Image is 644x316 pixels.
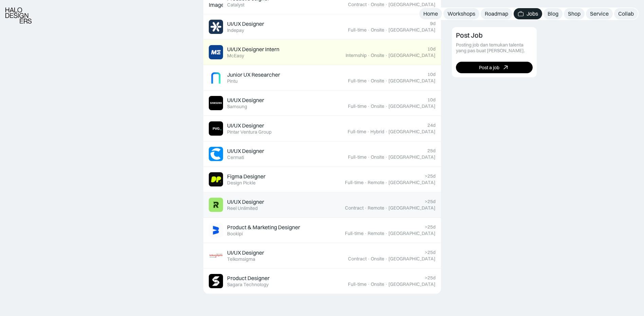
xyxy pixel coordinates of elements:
div: Onsite [371,78,384,84]
div: [GEOGRAPHIC_DATA] [388,205,436,211]
div: [GEOGRAPHIC_DATA] [388,78,436,84]
div: Product & Marketing Designer [227,224,300,231]
div: [GEOGRAPHIC_DATA] [388,27,436,33]
div: · [385,103,388,109]
div: · [385,231,388,236]
div: Pintu [227,78,238,84]
div: · [385,129,388,135]
a: Job ImageUI/UX DesignerPintar Ventura Group24dFull-time·Hybrid·[GEOGRAPHIC_DATA] [203,116,441,141]
div: Samsung [227,104,247,110]
div: [GEOGRAPHIC_DATA] [388,53,436,58]
div: · [385,78,388,84]
div: Remote [368,231,384,236]
img: Job Image [209,274,223,288]
div: Internship [346,53,367,58]
div: Roadmap [485,10,508,17]
img: Job Image [209,172,223,186]
div: Remote [368,180,384,185]
div: >25d [425,224,436,230]
div: Workshops [447,10,475,17]
a: Job ImageUI/UX Designer InternMcEasy10dInternship·Onsite·[GEOGRAPHIC_DATA] [203,40,441,65]
div: 10d [427,46,436,52]
a: Job ImageUI/UX DesignerSamsung10dFull-time·Onsite·[GEOGRAPHIC_DATA] [203,91,441,116]
div: Full-time [348,129,366,135]
div: · [385,256,388,262]
div: [GEOGRAPHIC_DATA] [388,103,436,109]
div: Full-time [348,281,367,287]
a: Roadmap [481,8,512,19]
div: [GEOGRAPHIC_DATA] [388,180,436,185]
div: · [364,231,367,236]
a: Workshops [443,8,479,19]
div: · [367,103,370,109]
div: 10d [427,72,436,77]
div: UI/UX Designer [227,20,264,27]
div: Posting job dan temukan talenta yang pas buat [PERSON_NAME]. [456,42,533,54]
div: [GEOGRAPHIC_DATA] [388,129,436,135]
img: Job Image [209,45,223,59]
div: Onsite [371,103,384,109]
div: Telkomsigma [227,256,255,262]
div: Full-time [348,78,367,84]
div: Post Job [456,31,483,39]
div: Contract [345,205,364,211]
div: [GEOGRAPHIC_DATA] [388,256,436,262]
div: Shop [568,10,581,17]
a: Job ImageUI/UX DesignerCermati25dFull-time·Onsite·[GEOGRAPHIC_DATA] [203,141,441,167]
div: >25d [425,173,436,179]
div: · [367,53,370,58]
div: Home [423,10,438,17]
div: · [367,256,370,262]
div: Post a job [479,64,499,70]
a: Job ImageUI/UX DesignerTelkomsigma>25dContract·Onsite·[GEOGRAPHIC_DATA] [203,243,441,269]
div: · [385,281,388,287]
div: UI/UX Designer [227,122,264,129]
a: Service [586,8,613,19]
div: Onsite [371,53,384,58]
div: Onsite [371,256,384,262]
div: Contract [348,256,367,262]
img: Job Image [209,121,223,136]
a: Blog [544,8,563,19]
div: Onsite [371,154,384,160]
div: Full-time [348,154,367,160]
div: · [385,205,388,211]
div: UI/UX Designer [227,97,264,104]
div: Full-time [348,27,367,33]
a: Jobs [514,8,542,19]
div: [GEOGRAPHIC_DATA] [388,2,436,7]
div: Service [590,10,609,17]
div: · [367,2,370,7]
div: Onsite [371,281,384,287]
div: [GEOGRAPHIC_DATA] [388,281,436,287]
div: [GEOGRAPHIC_DATA] [388,231,436,236]
div: 24d [427,122,436,128]
div: [GEOGRAPHIC_DATA] [388,154,436,160]
div: Remote [368,205,384,211]
a: Post a job [456,62,533,73]
div: Design Pickle [227,180,256,186]
a: Job ImageUI/UX DesignerIndepay9dFull-time·Onsite·[GEOGRAPHIC_DATA] [203,14,441,40]
div: Reel Unlimited [227,205,258,211]
div: Indepay [227,27,244,33]
div: Full-time [345,180,364,185]
div: 25d [427,148,436,154]
div: · [367,281,370,287]
div: Bookipi [227,231,243,237]
div: Onsite [371,27,384,33]
img: Job Image [209,223,223,237]
img: Job Image [209,198,223,212]
a: Shop [564,8,585,19]
div: Blog [548,10,558,17]
div: · [364,180,367,185]
div: Hybrid [370,129,384,135]
div: UI/UX Designer [227,249,264,256]
div: Catalyst [227,2,244,8]
div: Cermati [227,155,244,160]
div: · [367,154,370,160]
div: · [367,129,370,135]
div: 9d [430,21,436,26]
div: Onsite [371,2,384,7]
div: UI/UX Designer [227,198,264,205]
div: Product Designer [227,275,270,282]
